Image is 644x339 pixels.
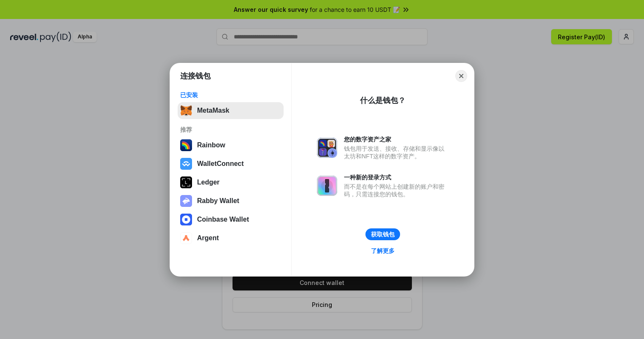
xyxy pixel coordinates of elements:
div: 您的数字资产之家 [344,136,449,143]
a: 了解更多 [366,245,400,256]
button: Rabby Wallet [178,193,284,209]
div: 了解更多 [371,247,395,255]
h1: 连接钱包 [180,71,211,81]
div: Coinbase Wallet [197,216,249,223]
div: Rainbow [197,141,225,149]
div: Ledger [197,179,219,186]
button: Argent [178,230,284,247]
img: svg+xml,%3Csvg%20width%3D%22120%22%20height%3D%22120%22%20viewBox%3D%220%200%20120%20120%22%20fil... [180,139,192,151]
button: MetaMask [178,102,284,119]
div: 推荐 [180,126,281,133]
div: 钱包用于发送、接收、存储和显示像以太坊和NFT这样的数字资产。 [344,145,449,160]
button: WalletConnect [178,155,284,172]
button: 获取钱包 [365,228,400,240]
img: svg+xml,%3Csvg%20xmlns%3D%22http%3A%2F%2Fwww.w3.org%2F2000%2Fsvg%22%20fill%3D%22none%22%20viewBox... [180,195,192,207]
button: Coinbase Wallet [178,211,284,228]
img: svg+xml,%3Csvg%20xmlns%3D%22http%3A%2F%2Fwww.w3.org%2F2000%2Fsvg%22%20fill%3D%22none%22%20viewBox... [317,176,337,196]
img: svg+xml,%3Csvg%20xmlns%3D%22http%3A%2F%2Fwww.w3.org%2F2000%2Fsvg%22%20fill%3D%22none%22%20viewBox... [317,138,337,158]
img: svg+xml,%3Csvg%20xmlns%3D%22http%3A%2F%2Fwww.w3.org%2F2000%2Fsvg%22%20width%3D%2228%22%20height%3... [180,176,192,188]
img: svg+xml,%3Csvg%20width%3D%2228%22%20height%3D%2228%22%20viewBox%3D%220%200%2028%2028%22%20fill%3D... [180,232,192,244]
img: svg+xml,%3Csvg%20width%3D%2228%22%20height%3D%2228%22%20viewBox%3D%220%200%2028%2028%22%20fill%3D... [180,214,192,225]
div: 一种新的登录方式 [344,174,449,181]
div: WalletConnect [197,160,244,168]
button: Close [455,70,467,82]
img: svg+xml,%3Csvg%20width%3D%2228%22%20height%3D%2228%22%20viewBox%3D%220%200%2028%2028%22%20fill%3D... [180,158,192,170]
div: 什么是钱包？ [360,95,406,106]
button: Rainbow [178,137,284,154]
div: 获取钱包 [371,231,395,238]
button: Ledger [178,174,284,191]
div: 已安装 [180,91,281,99]
div: 而不是在每个网站上创建新的账户和密码，只需连接您的钱包。 [344,183,449,198]
img: svg+xml,%3Csvg%20fill%3D%22none%22%20height%3D%2233%22%20viewBox%3D%220%200%2035%2033%22%20width%... [180,105,192,117]
div: Argent [197,234,219,242]
div: MetaMask [197,107,229,114]
div: Rabby Wallet [197,197,239,205]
